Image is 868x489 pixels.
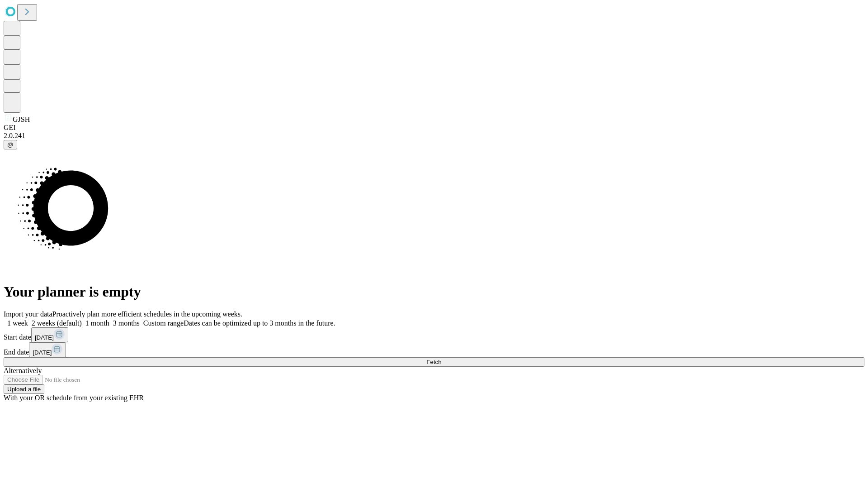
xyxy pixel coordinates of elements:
span: Dates can be optimized up to 3 months in the future. [184,319,335,327]
span: 2 weeks (default) [32,319,82,327]
div: GEI [4,124,864,132]
span: Fetch [426,359,441,365]
button: @ [4,140,17,149]
span: 1 week [7,319,28,327]
span: Import your data [4,310,52,318]
span: @ [7,141,14,148]
button: [DATE] [31,327,68,342]
span: GJSH [13,115,30,123]
span: Alternatively [4,367,42,374]
span: [DATE] [35,334,54,341]
div: End date [4,342,864,357]
div: 2.0.241 [4,132,864,140]
button: [DATE] [29,342,66,357]
div: Start date [4,327,864,342]
span: 3 months [113,319,140,327]
span: Custom range [143,319,184,327]
span: Proactively plan more efficient schedules in the upcoming weeks. [52,310,242,318]
span: [DATE] [33,349,52,356]
button: Fetch [4,357,864,367]
h1: Your planner is empty [4,283,864,300]
button: Upload a file [4,384,44,394]
span: 1 month [85,319,109,327]
span: With your OR schedule from your existing EHR [4,394,144,402]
